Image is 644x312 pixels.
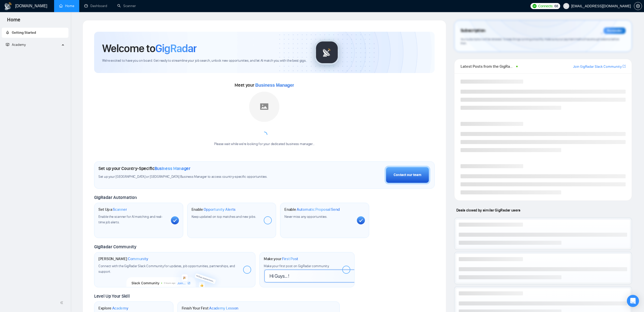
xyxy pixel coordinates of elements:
[98,264,235,274] span: Connect with the GigRadar Slack Community for updates, job opportunities, partnerships, and support.
[12,43,26,47] span: Academy
[112,306,128,311] span: Academy
[261,131,268,138] span: loading
[255,83,294,88] span: Business Manager
[59,4,74,8] a: homeHome
[102,42,197,55] h1: Welcome to
[98,306,128,311] h1: Explore
[113,207,127,212] span: Scanner
[98,215,162,224] span: Enable the scanner for AI matching and real-time job alerts.
[533,4,537,8] img: upwork-logo.png
[192,207,236,212] h1: Enable
[155,166,191,171] span: Business Manager
[127,264,223,287] img: slackcommunity-bg.png
[84,4,107,8] a: dashboardDashboard
[3,16,24,27] span: Home
[235,82,294,88] span: Meet your
[209,306,238,311] span: Academy Lesson
[634,2,642,10] button: setting
[282,256,298,261] span: First Post
[297,207,340,212] span: Automatic Proposal Send
[623,64,626,68] span: export
[554,3,558,9] span: 68
[102,58,306,63] span: We're excited to have you on board. Get ready to streamline your job search, unlock new opportuni...
[12,30,36,35] span: Getting Started
[454,206,522,215] span: Deals closed by similar GigRadar users
[204,207,236,212] span: Opportunity Alerts
[385,166,430,184] button: Contact our team
[192,215,256,219] span: Keep updated on top matches and new jobs.
[94,195,137,200] span: GigRadar Automation
[394,172,421,178] div: Contact our team
[603,27,626,34] div: Reminder
[634,4,642,8] a: setting
[264,264,329,268] span: Make your first post on GigRadar community.
[98,166,191,171] h1: Set up your Country-Specific
[461,26,485,35] span: Subscription
[461,37,619,45] span: Your subscription will be renewed. To keep things running smoothly, make sure your payment method...
[564,4,568,8] span: user
[117,4,136,8] a: searchScanner
[284,215,327,219] span: Never miss any opportunities.
[627,295,639,307] div: Open Intercom Messenger
[98,256,148,261] h1: [PERSON_NAME]
[461,63,515,70] span: Latest Posts from the GigRadar Community
[98,207,127,212] h1: Set Up a
[182,306,238,311] h1: Finish Your First
[60,300,65,305] span: double-left
[2,28,68,38] li: Getting Started
[4,2,12,10] img: logo
[6,43,26,47] span: Academy
[538,3,553,9] span: Connects:
[94,293,130,299] span: Level Up Your Skill
[6,31,9,34] span: rocket
[94,244,136,250] span: GigRadar Community
[6,43,9,46] span: fund-projection-screen
[98,175,297,179] span: Set up your [GEOGRAPHIC_DATA] or [GEOGRAPHIC_DATA] Business Manager to access country-specific op...
[314,40,339,65] img: gigradar-logo.png
[623,64,626,69] a: export
[573,64,622,70] a: Join GigRadar Slack Community
[264,256,298,261] h1: Make your
[284,207,340,212] h1: Enable
[211,142,318,147] div: Please wait while we're looking for your dedicated business manager...
[128,256,148,261] span: Community
[249,92,279,122] img: placeholder.png
[155,42,197,55] span: GigRadar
